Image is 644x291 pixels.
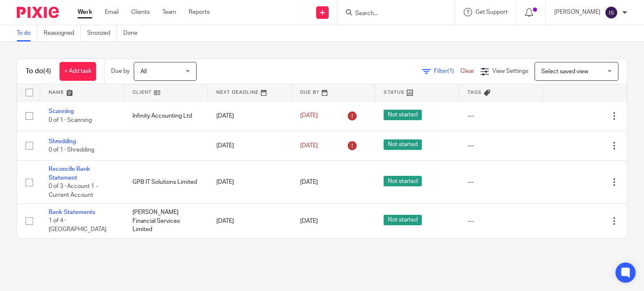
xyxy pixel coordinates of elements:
[78,8,92,16] a: Work
[105,8,119,16] a: Email
[475,9,508,15] span: Get Support
[300,218,318,224] span: [DATE]
[434,68,460,74] span: Filter
[49,183,98,198] span: 0 of 3 · Account 1 - Current Account
[49,117,92,123] span: 0 of 1 · Scanning
[384,110,422,120] span: Not started
[208,101,292,131] td: [DATE]
[124,204,208,238] td: [PERSON_NAME] Financial Services Limited
[17,25,37,41] a: To do
[44,25,81,41] a: Reassigned
[124,101,208,131] td: Infinity Accounting Ltd
[49,139,76,144] a: Shredding
[162,8,176,16] a: Team
[447,68,454,74] span: (1)
[49,108,74,114] a: Scanning
[384,139,422,150] span: Not started
[300,179,318,185] span: [DATE]
[17,7,59,18] img: Pixie
[467,217,535,225] div: ---
[43,68,51,75] span: (4)
[460,68,474,74] a: Clear
[208,131,292,160] td: [DATE]
[49,166,90,180] a: Reconcile Bank Statement
[467,90,482,95] span: Tags
[300,113,318,119] span: [DATE]
[354,10,430,18] input: Search
[87,25,117,41] a: Snoozed
[49,209,95,215] a: Bank Statements
[123,25,144,41] a: Done
[131,8,150,16] a: Clients
[554,8,600,16] p: [PERSON_NAME]
[60,62,96,81] a: + Add task
[111,67,130,75] p: Due by
[384,176,422,186] span: Not started
[26,67,51,76] h1: To do
[124,161,208,204] td: GPB IT Solutions Limited
[208,161,292,204] td: [DATE]
[467,142,535,150] div: ---
[189,8,210,16] a: Reports
[49,218,106,233] span: 1 of 4 · [GEOGRAPHIC_DATA]
[300,143,318,149] span: [DATE]
[541,69,588,75] span: Select saved view
[605,6,618,19] img: svg%3E
[384,215,422,225] span: Not started
[140,69,147,75] span: All
[49,147,94,153] span: 0 of 1 · Shredding
[492,68,528,74] span: View Settings
[467,178,535,186] div: ---
[467,112,535,120] div: ---
[208,204,292,238] td: [DATE]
